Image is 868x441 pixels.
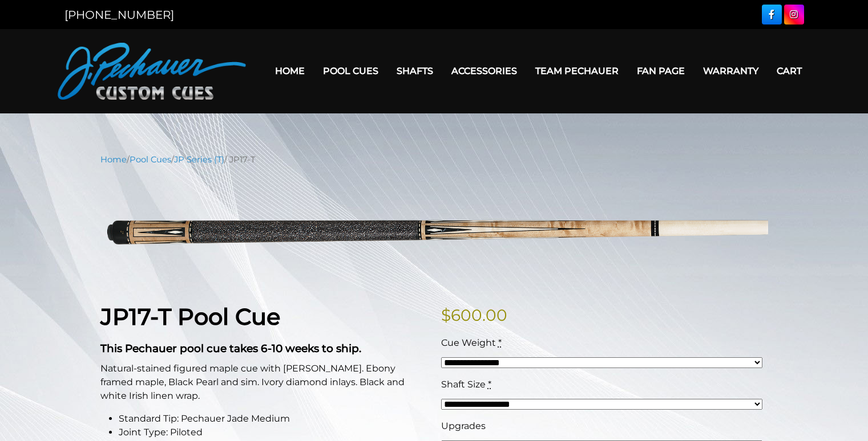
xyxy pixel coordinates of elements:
a: JP Series (T) [174,154,224,165]
bdi: 600.00 [441,305,507,325]
img: jp17-T.png [100,174,768,285]
span: $ [441,305,451,325]
span: Upgrades [441,420,486,431]
a: Accessories [442,56,526,85]
a: Pool Cues [314,56,387,85]
a: Warranty [694,56,768,85]
a: Shafts [387,56,442,85]
strong: JP17-T Pool Cue [100,303,280,330]
a: Home [266,56,314,85]
a: [PHONE_NUMBER] [64,8,174,22]
abbr: required [498,337,502,348]
span: Cue Weight [441,337,496,348]
a: Cart [768,56,811,85]
p: Natural-stained figured maple cue with [PERSON_NAME]. Ebony framed maple, Black Pearl and sim. Iv... [100,362,427,403]
a: Home [100,154,127,165]
a: Team Pechauer [526,56,628,85]
li: Joint Type: Piloted [119,426,427,439]
li: Standard Tip: Pechauer Jade Medium [119,412,427,426]
abbr: required [488,379,491,390]
nav: Breadcrumb [100,153,768,166]
a: Fan Page [628,56,694,85]
a: Pool Cues [130,154,171,165]
strong: This Pechauer pool cue takes 6-10 weeks to ship. [100,342,361,355]
img: Pechauer Custom Cues [58,43,246,100]
span: Shaft Size [441,379,486,390]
